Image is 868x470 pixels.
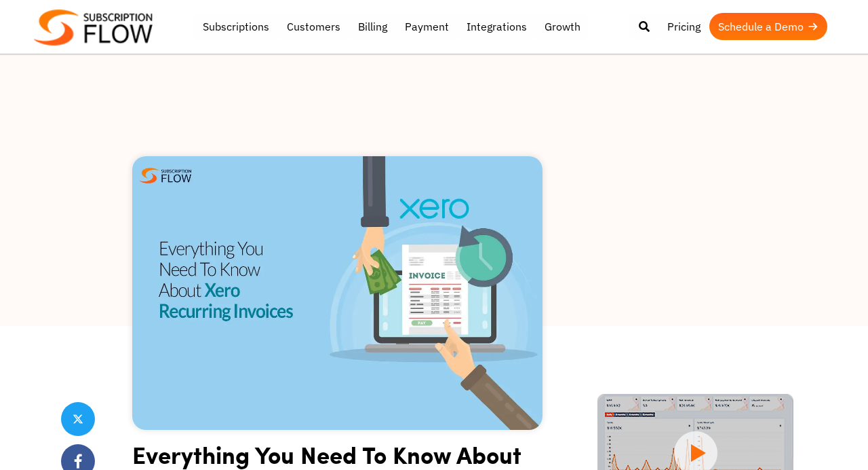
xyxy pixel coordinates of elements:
a: Customers [278,13,349,40]
img: Getting To Know Xero Recurring Invoices [132,156,542,430]
a: Payment [396,13,458,40]
a: Pricing [658,13,709,40]
a: Growth [536,13,589,40]
a: Schedule a Demo [709,13,827,40]
a: Billing [349,13,396,40]
a: Integrations [458,13,536,40]
a: Subscriptions [194,13,278,40]
img: Subscriptionflow [34,10,153,46]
